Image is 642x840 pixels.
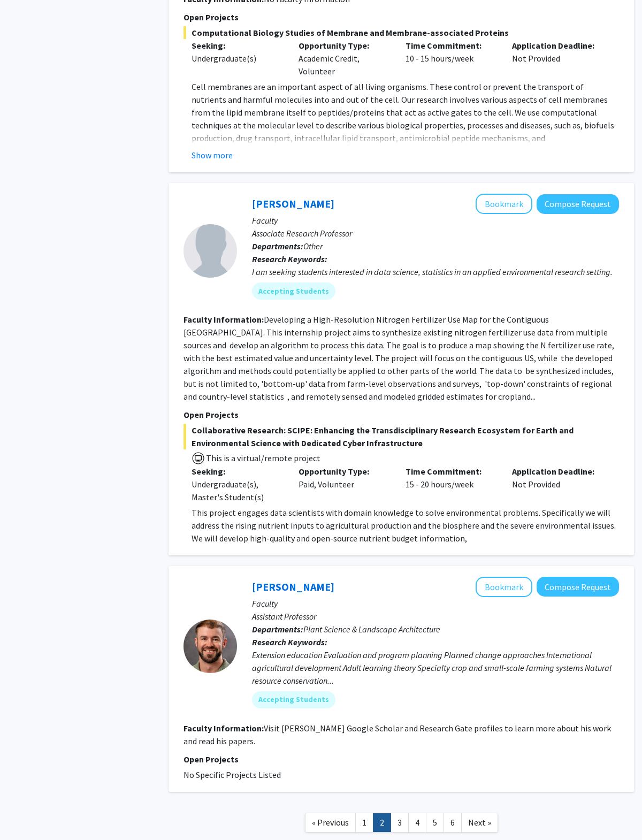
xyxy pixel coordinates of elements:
[512,39,603,52] p: Application Deadline:
[252,282,335,300] mat-chip: Accepting Students
[252,265,619,278] div: I am seeking students interested in data science, statistics in an applied environmental research...
[476,577,532,597] button: Add Colby Silvert to Bookmarks
[184,26,619,39] span: Computational Biology Studies of Membrane and Membrane-associated Proteins
[205,453,320,463] span: This is a virtual/remote project
[291,39,398,78] div: Academic Credit, Volunteer
[468,817,491,828] span: Next »
[252,197,334,210] a: [PERSON_NAME]
[184,11,619,24] p: Open Projects
[305,813,356,832] a: Previous
[303,624,440,635] span: Plant Science & Landscape Architecture
[537,577,619,597] button: Compose Request to Colby Silvert
[192,465,282,478] p: Seeking:
[252,597,619,610] p: Faculty
[8,792,45,832] iframe: Chat
[192,52,282,65] div: Undergraduate(s)
[192,39,282,52] p: Seeking:
[252,214,619,227] p: Faculty
[252,691,335,708] mat-chip: Accepting Students
[461,813,498,832] a: Next
[252,624,303,635] b: Departments:
[303,241,323,251] span: Other
[184,314,264,325] b: Faculty Information:
[184,314,616,402] fg-read-more: Developing a High-Resolution Nitrogen Fertilizer Use Map for the Contiguous [GEOGRAPHIC_DATA]. Th...
[252,610,619,623] p: Assistant Professor
[252,254,327,264] b: Research Keywords:
[184,424,619,449] span: Collaborative Research: SCIPE: Enhancing the Transdisciplinary Research Ecosystem for Earth and E...
[476,194,532,214] button: Add Dong Liang to Bookmarks
[355,813,373,832] a: 1
[291,465,398,503] div: Paid, Volunteer
[426,813,444,832] a: 5
[252,580,334,593] a: [PERSON_NAME]
[192,80,619,209] p: Cell membranes are an important aspect of all living organisms. These control or prevent the tran...
[406,39,496,52] p: Time Commitment:
[184,723,264,734] b: Faculty Information:
[192,478,282,503] div: Undergraduate(s), Master's Student(s)
[299,39,389,52] p: Opportunity Type:
[537,194,619,214] button: Compose Request to Dong Liang
[398,39,505,78] div: 10 - 15 hours/week
[192,149,233,162] button: Show more
[252,227,619,240] p: Associate Research Professor
[184,723,611,746] fg-read-more: Visit [PERSON_NAME] Google Scholar and Research Gate profiles to learn more about his work and re...
[312,817,349,828] span: « Previous
[252,241,303,251] b: Departments:
[406,465,496,478] p: Time Commitment:
[299,465,389,478] p: Opportunity Type:
[504,465,611,503] div: Not Provided
[252,648,619,687] div: Extension education Evaluation and program planning Planned change approaches International agric...
[184,408,619,421] p: Open Projects
[398,465,505,503] div: 15 - 20 hours/week
[504,39,611,78] div: Not Provided
[184,753,619,766] p: Open Projects
[444,813,462,832] a: 6
[252,637,327,647] b: Research Keywords:
[192,506,619,545] p: This project engages data scientists with domain knowledge to solve environmental problems. Speci...
[391,813,409,832] a: 3
[373,813,391,832] a: 2
[408,813,426,832] a: 4
[512,465,603,478] p: Application Deadline:
[184,769,281,780] span: No Specific Projects Listed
